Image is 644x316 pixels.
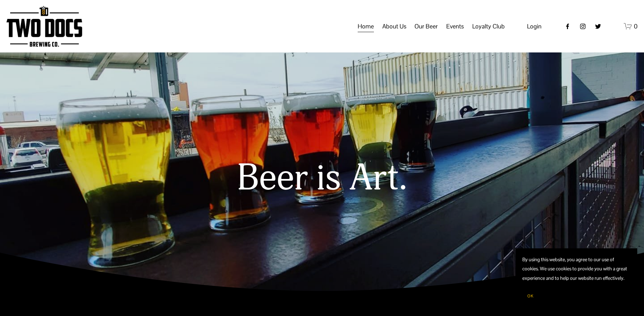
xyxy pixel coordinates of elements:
h1: Beer is Art. [86,158,559,199]
span: Login [527,22,542,30]
span: OK [527,293,533,299]
span: 0 [634,22,638,30]
a: Home [358,20,374,33]
img: Two Docs Brewing Co. [6,6,82,47]
p: By using this website, you agree to our use of cookies. We use cookies to provide you with a grea... [522,255,630,283]
a: instagram-unauth [579,23,586,30]
a: folder dropdown [414,20,438,33]
a: twitter-unauth [595,23,601,30]
span: Events [446,21,464,32]
a: folder dropdown [472,20,505,33]
section: Cookie banner [516,248,637,309]
span: About Us [382,21,406,32]
button: OK [522,290,539,302]
a: Facebook [564,23,571,30]
a: folder dropdown [446,20,464,33]
span: Loyalty Club [472,21,505,32]
a: 0 items in cart [624,22,638,30]
a: folder dropdown [382,20,406,33]
a: Login [527,21,542,32]
span: Our Beer [414,21,438,32]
